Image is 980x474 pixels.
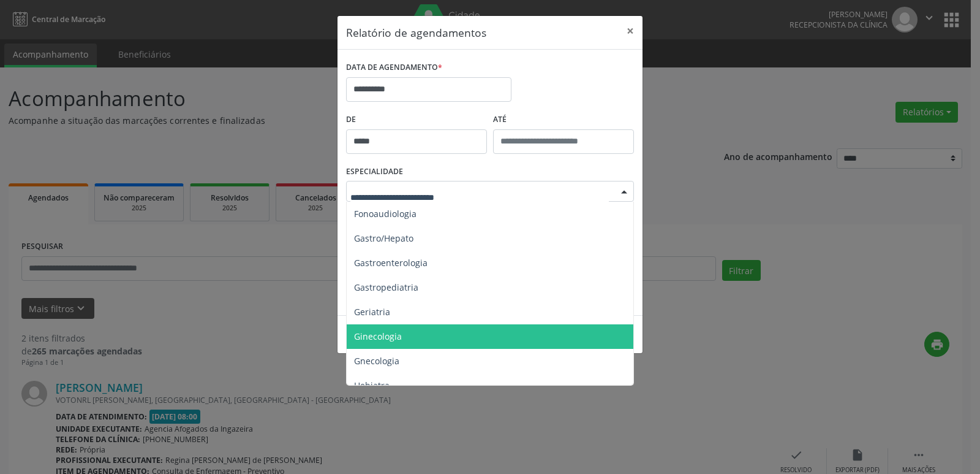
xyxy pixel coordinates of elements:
[354,281,418,293] span: Gastropediatria
[354,380,390,391] span: Hebiatra
[346,25,486,40] h5: Relatório de agendamentos
[354,306,390,318] span: Geriatria
[354,257,428,269] span: Gastroenterologia
[493,110,634,129] label: ATÉ
[354,355,399,367] span: Gnecologia
[346,162,403,182] label: ESPECIALIDADE
[618,16,643,46] button: Close
[354,232,413,244] span: Gastro/Hepato
[346,110,487,129] label: De
[346,58,442,77] label: DATA DE AGENDAMENTO
[354,208,417,220] span: Fonoaudiologia
[354,331,402,342] span: Ginecologia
